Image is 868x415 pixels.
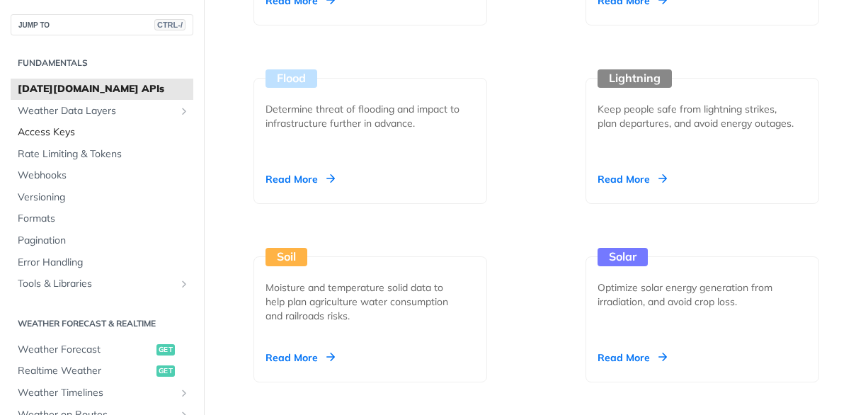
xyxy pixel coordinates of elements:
[156,365,175,377] span: get
[18,82,190,96] span: [DATE][DOMAIN_NAME] APIs
[265,172,335,186] div: Read More
[18,191,190,205] span: Versioning
[265,280,464,323] div: Moisture and temperature solid data to help plan agriculture water consumption and railroads risks.
[11,208,193,229] a: Formats
[11,252,193,273] a: Error Handling
[11,57,193,69] h2: Fundamentals
[18,147,190,161] span: Rate Limiting & Tokens
[11,122,193,143] a: Access Keys
[11,273,193,295] a: Tools & LibrariesShow subpages for Tools & Libraries
[11,360,193,382] a: Realtime Weatherget
[598,280,796,309] div: Optimize solar energy generation from irradiation, and avoid crop loss.
[18,169,190,183] span: Webhooks
[11,79,193,100] a: [DATE][DOMAIN_NAME] APIs
[11,187,193,208] a: Versioning
[178,278,190,290] button: Show subpages for Tools & Libraries
[598,102,796,130] div: Keep people safe from lightning strikes, plan departures, and avoid energy outages.
[18,364,153,378] span: Realtime Weather
[18,212,190,226] span: Formats
[154,19,185,30] span: CTRL-/
[18,277,175,291] span: Tools & Libraries
[18,256,190,270] span: Error Handling
[18,125,190,140] span: Access Keys
[265,69,317,88] div: Flood
[580,25,825,204] a: Lightning Keep people safe from lightning strikes, plan departures, and avoid energy outages. Rea...
[598,172,667,186] div: Read More
[156,344,175,356] span: get
[11,230,193,251] a: Pagination
[178,106,190,117] button: Show subpages for Weather Data Layers
[18,234,190,248] span: Pagination
[18,343,153,357] span: Weather Forecast
[598,351,667,365] div: Read More
[265,248,307,266] div: Soil
[178,387,190,399] button: Show subpages for Weather Timelines
[18,386,175,400] span: Weather Timelines
[11,382,193,404] a: Weather TimelinesShow subpages for Weather Timelines
[265,102,464,130] div: Determine threat of flooding and impact to infrastructure further in advance.
[580,204,825,382] a: Solar Optimize solar energy generation from irradiation, and avoid crop loss. Read More
[265,351,335,365] div: Read More
[598,69,672,88] div: Lightning
[11,144,193,165] a: Rate Limiting & Tokens
[11,339,193,360] a: Weather Forecastget
[598,248,648,266] div: Solar
[248,204,493,382] a: Soil Moisture and temperature solid data to help plan agriculture water consumption and railroads...
[18,104,175,118] span: Weather Data Layers
[11,317,193,330] h2: Weather Forecast & realtime
[11,165,193,186] a: Webhooks
[11,14,193,35] button: JUMP TOCTRL-/
[248,25,493,204] a: Flood Determine threat of flooding and impact to infrastructure further in advance. Read More
[11,101,193,122] a: Weather Data LayersShow subpages for Weather Data Layers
